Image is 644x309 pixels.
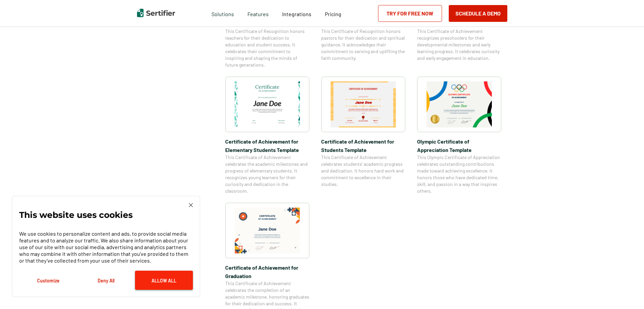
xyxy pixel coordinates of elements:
[321,154,405,188] span: This Certificate of Achievement celebrates students’ academic progress and dedication. It honors ...
[427,81,492,127] img: Olympic Certificate of Appreciation​ Template
[211,9,234,17] span: Solutions
[417,154,501,194] span: This Olympic Certificate of Appreciation celebrates outstanding contributions made toward achievi...
[137,9,175,17] img: Sertifier | Digital Credentialing Platform
[378,5,442,22] a: Try for Free Now
[225,154,309,194] span: This Certificate of Achievement celebrates the academic milestones and progress of elementary stu...
[235,207,300,254] img: Certificate of Achievement for Graduation
[417,137,501,154] span: Olympic Certificate of Appreciation​ Template
[225,77,309,194] a: Certificate of Achievement for Elementary Students TemplateCertificate of Achievement for Element...
[282,11,311,17] span: Integrations
[449,5,507,22] button: Schedule a Demo
[135,271,193,290] button: Allow All
[225,263,309,280] span: Certificate of Achievement for Graduation
[189,203,193,207] img: Cookie Popup Close
[225,137,309,154] span: Certificate of Achievement for Elementary Students Template
[225,28,309,68] span: This Certificate of Recognition honors teachers for their dedication to education and student suc...
[325,11,341,17] span: Pricing
[321,137,405,154] span: Certificate of Achievement for Students Template
[19,271,77,290] button: Customize
[325,9,341,17] a: Pricing
[321,77,405,194] a: Certificate of Achievement for Students TemplateCertificate of Achievement for Students TemplateT...
[417,28,501,62] span: This Certificate of Achievement recognizes preschoolers for their developmental milestones and ea...
[282,9,311,17] a: Integrations
[19,211,133,218] p: This website uses cookies
[19,230,193,264] p: We use cookies to personalize content and ads, to provide social media features and to analyze ou...
[247,9,269,17] span: Features
[331,81,396,127] img: Certificate of Achievement for Students Template
[77,271,135,290] button: Deny All
[235,81,300,127] img: Certificate of Achievement for Elementary Students Template
[417,77,501,194] a: Olympic Certificate of Appreciation​ TemplateOlympic Certificate of Appreciation​ TemplateThis Ol...
[321,28,405,62] span: This Certificate of Recognition honors pastors for their dedication and spiritual guidance. It ac...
